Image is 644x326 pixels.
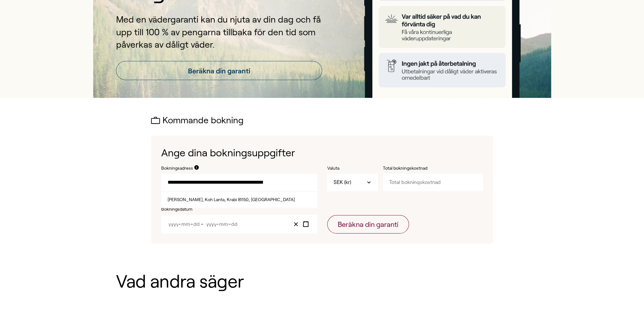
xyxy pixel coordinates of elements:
[231,221,238,227] input: Day
[327,165,378,172] label: Valuta
[116,61,322,80] a: Beräkna din garanti
[327,215,409,234] button: Beräkna din garanti
[228,221,231,227] span: -
[116,13,322,51] p: Med en vädergaranti kan du njuta av din dag och få upp till 100 % av pengarna tillbaka för den ti...
[301,220,311,228] button: Toggle calendar
[334,179,351,186] span: SEK (kr)
[193,221,200,227] input: Day
[116,272,528,291] h1: Vad andra säger
[383,174,483,191] input: Total bokningskostnad
[201,221,205,227] span: –
[151,116,493,126] h2: Kommande bokning
[291,220,301,228] button: Clear value
[206,221,217,227] input: Year
[161,146,483,160] h1: Ange dina bokningsuppgifter
[190,221,193,227] span: -
[168,197,295,205] span: [PERSON_NAME], Koh Lanta, Krabi 81150, [GEOGRAPHIC_DATA]
[181,221,190,227] input: Month
[161,206,317,213] label: Bokningsdatum
[216,221,219,227] span: -
[219,221,228,227] input: Month
[161,165,193,172] label: Bokningsadress
[383,165,447,172] label: Total bokningskostnad
[178,221,181,227] span: -
[168,221,179,227] input: Year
